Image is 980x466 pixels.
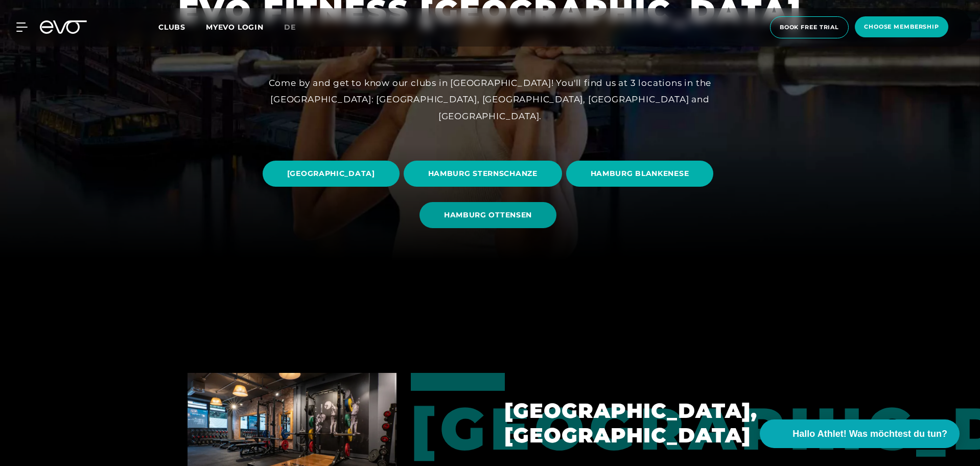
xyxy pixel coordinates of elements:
span: HAMBURG BLANKENESE [591,168,689,179]
div: Come by and get to know our clubs in [GEOGRAPHIC_DATA]! You'll find us at 3 locations in the [GEO... [260,75,720,124]
button: Hallo Athlet! Was möchtest du tun? [760,419,960,448]
a: Clubs [158,22,206,32]
span: de [284,23,296,32]
a: book free trial [767,16,852,38]
span: book free trial [780,23,839,32]
a: choose membership [852,16,951,38]
span: Clubs [158,23,185,32]
span: Hallo Athlet! Was möchtest du tun? [792,427,947,441]
span: HAMBURG OTTENSEN [444,210,532,220]
a: de [284,21,308,33]
a: MYEVO LOGIN [206,23,264,32]
span: choose membership [864,23,939,31]
a: HAMBURG BLANKENESE [566,153,718,194]
a: [GEOGRAPHIC_DATA] [263,153,404,194]
a: HAMBURG STERNSCHANZE [404,153,566,194]
h2: [GEOGRAPHIC_DATA], [GEOGRAPHIC_DATA] [504,398,792,448]
span: HAMBURG STERNSCHANZE [428,168,538,179]
span: [GEOGRAPHIC_DATA] [287,168,375,179]
a: HAMBURG OTTENSEN [419,194,561,236]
